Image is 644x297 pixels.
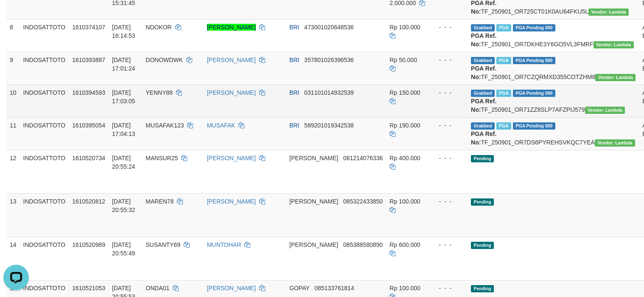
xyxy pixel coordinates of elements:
span: 1610520989 [72,241,105,248]
span: [DATE] 16:14:53 [112,24,135,39]
span: Rp 600.000 [389,241,420,248]
span: [DATE] 20:55:32 [112,198,135,213]
td: 12 [6,150,20,193]
b: PGA Ref. No: [471,98,496,113]
td: 9 [6,52,20,85]
span: 1610394593 [72,89,105,96]
b: PGA Ref. No: [471,130,496,146]
span: BRI [289,57,299,63]
span: Vendor URL: https://order7.1velocity.biz [594,41,634,48]
div: - - - [432,154,464,162]
div: - - - [432,56,464,64]
span: NDOKOR [146,24,171,31]
td: 8 [6,19,20,52]
div: - - - [432,240,464,249]
span: SUSANTY69 [146,241,180,248]
span: MANSUR25 [146,155,178,161]
span: Grabbed [471,57,495,64]
span: BRI [289,89,299,96]
span: Pending [471,242,494,249]
span: Rp 190.000 [389,122,420,129]
span: MUSAFAK123 [146,122,184,129]
a: [PERSON_NAME] [207,57,256,63]
span: [DATE] 17:04:13 [112,122,135,137]
td: 13 [6,193,20,237]
td: 11 [6,117,20,150]
span: ONDA01 [146,285,169,291]
span: Rp 100.000 [389,285,420,291]
td: INDOSATTOTO [20,85,69,117]
span: 1610520734 [72,155,105,161]
td: INDOSATTOTO [20,193,69,237]
div: - - - [432,23,464,31]
span: Marked by bykanggota2 [496,57,511,64]
td: 10 [6,85,20,117]
span: [DATE] 17:03:05 [112,89,135,105]
span: Vendor URL: https://order7.1velocity.biz [595,74,636,81]
span: Grabbed [471,122,495,130]
span: Pending [471,198,494,206]
td: INDOSATTOTO [20,52,69,85]
td: INDOSATTOTO [20,117,69,150]
span: [PERSON_NAME] [289,155,338,161]
span: [DATE] 20:55:49 [112,241,135,257]
span: 1610374107 [72,24,105,31]
span: BRI [289,122,299,129]
span: MAREN78 [146,198,174,205]
a: MUSAFAK [207,122,235,129]
span: Copy 085322433850 to clipboard [343,198,383,205]
td: INDOSATTOTO [20,150,69,193]
span: Vendor URL: https://order7.1velocity.biz [595,139,635,147]
span: PGA Pending [513,90,555,97]
span: GOPAY [289,285,309,291]
span: YENNY88 [146,89,173,96]
span: Rp 100.000 [389,198,420,205]
span: DONOWDWK [146,57,183,63]
a: [PERSON_NAME] [207,155,256,161]
span: Marked by bykanggota2 [496,24,511,31]
span: Rp 400.000 [389,155,420,161]
span: 1610521053 [72,285,105,291]
span: Grabbed [471,90,495,97]
div: - - - [432,197,464,206]
span: Copy 589201019342538 to clipboard [304,122,354,129]
td: TF_250901_OR71ZZ8SLP7AFZPIJ579 [468,85,639,117]
span: PGA Pending [513,57,555,64]
span: [DATE] 17:01:24 [112,57,135,72]
span: Copy 031101014932539 to clipboard [304,89,354,96]
span: Grabbed [471,24,495,31]
span: Vendor URL: https://order7.1velocity.biz [588,8,629,16]
span: PGA Pending [513,122,555,130]
td: TF_250901_OR7DKHE3Y6GO5VL3FMRF [468,19,639,52]
span: 1610520812 [72,198,105,205]
span: 1610393887 [72,57,105,63]
td: TF_250901_OR7DS6PYREHSVKQC7YEA [468,117,639,150]
span: Copy 473001020648536 to clipboard [304,24,354,31]
div: - - - [432,88,464,97]
a: [PERSON_NAME] [207,285,256,291]
span: Copy 357801026396536 to clipboard [304,57,354,63]
span: Copy 081214076336 to clipboard [343,155,383,161]
span: PGA Pending [513,24,555,31]
a: [PERSON_NAME] [207,198,256,205]
b: PGA Ref. No: [471,32,496,48]
div: - - - [432,284,464,292]
span: BRI [289,24,299,31]
span: [PERSON_NAME] [289,241,338,248]
span: Copy 085388580890 to clipboard [343,241,383,248]
span: Vendor URL: https://order7.1velocity.biz [585,107,625,114]
span: Rp 150.000 [389,89,420,96]
td: TF_250901_OR7CZQRMXD355COTZHM8 [468,52,639,85]
td: INDOSATTOTO [20,237,69,280]
span: [DATE] 20:55:24 [112,155,135,170]
span: Marked by bykanggota2 [496,122,511,130]
span: Pending [471,285,494,292]
span: Rp 50.000 [389,57,417,63]
div: - - - [432,121,464,130]
td: INDOSATTOTO [20,19,69,52]
a: [PERSON_NAME] [207,24,256,31]
span: Rp 100.000 [389,24,420,31]
span: 1610395054 [72,122,105,129]
td: 14 [6,237,20,280]
b: PGA Ref. No: [471,65,496,80]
